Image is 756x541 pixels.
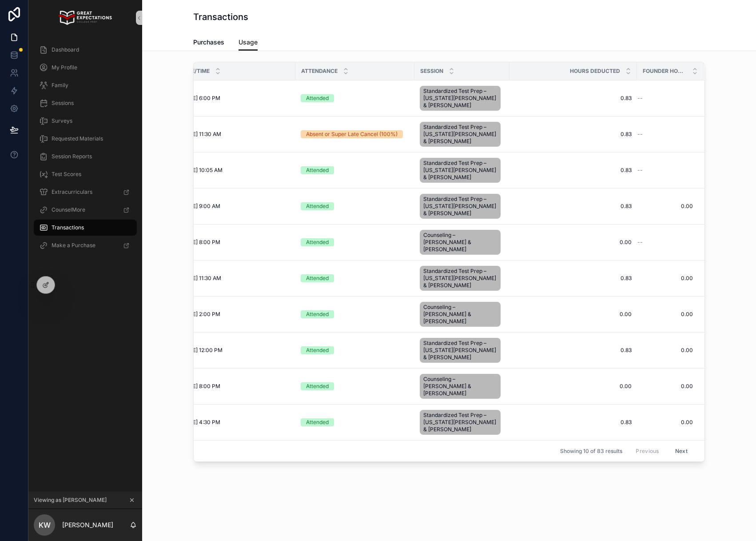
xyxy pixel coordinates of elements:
[420,228,504,256] a: Counseling – [PERSON_NAME] & [PERSON_NAME]
[52,64,77,71] span: My Profile
[637,419,693,426] a: 0.00
[515,131,632,138] a: 0.83
[180,203,220,210] span: [DATE] 9:00 AM
[420,300,504,329] a: Counseling – [PERSON_NAME] & [PERSON_NAME]
[34,95,137,111] a: Sessions
[62,521,113,529] p: [PERSON_NAME]
[301,238,409,246] a: Attended
[515,347,632,354] span: 0.83
[180,95,220,102] span: [DATE] 6:00 PM
[34,131,137,147] a: Requested Materials
[515,95,632,102] a: 0.83
[301,310,409,318] a: Attended
[52,82,68,89] span: Family
[239,34,258,51] a: Usage
[306,382,329,390] div: Attended
[423,304,497,325] span: Counseling – [PERSON_NAME] & [PERSON_NAME]
[180,311,290,318] a: [DATE] 2:00 PM
[301,94,409,102] a: Attended
[52,135,103,142] span: Requested Materials
[193,38,224,47] span: Purchases
[28,36,142,265] div: scrollable content
[515,239,632,246] a: 0.00
[180,419,220,426] span: [DATE] 4:30 PM
[637,347,693,354] a: 0.00
[52,224,84,231] span: Transactions
[560,448,622,455] span: Showing 10 of 83 results
[34,497,107,504] span: Viewing as [PERSON_NAME]
[423,268,497,289] span: Standardized Test Prep – [US_STATE][PERSON_NAME] & [PERSON_NAME]
[637,203,693,210] span: 0.00
[301,382,409,390] a: Attended
[637,383,693,390] span: 0.00
[306,274,329,282] div: Attended
[423,196,497,217] span: Standardized Test Prep – [US_STATE][PERSON_NAME] & [PERSON_NAME]
[420,372,504,401] a: Counseling – [PERSON_NAME] & [PERSON_NAME]
[180,419,290,426] a: [DATE] 4:30 PM
[34,166,137,182] a: Test Scores
[301,68,338,75] span: Attendance
[637,95,693,102] a: --
[34,77,137,93] a: Family
[52,188,92,196] span: Extracurriculars
[637,311,693,318] a: 0.00
[59,11,111,25] img: App logo
[515,383,632,390] span: 0.00
[34,42,137,58] a: Dashboard
[34,220,137,236] a: Transactions
[306,346,329,354] div: Attended
[180,239,290,246] a: [DATE] 8:00 PM
[180,95,290,102] a: [DATE] 6:00 PM
[423,232,497,253] span: Counseling – [PERSON_NAME] & [PERSON_NAME]
[306,310,329,318] div: Attended
[423,412,497,433] span: Standardized Test Prep – [US_STATE][PERSON_NAME] & [PERSON_NAME]
[515,203,632,210] a: 0.83
[180,131,290,138] a: [DATE] 11:30 AM
[180,383,220,390] span: [DATE] 8:00 PM
[52,46,79,53] span: Dashboard
[34,113,137,129] a: Surveys
[34,237,137,253] a: Make a Purchase
[420,408,504,437] a: Standardized Test Prep – [US_STATE][PERSON_NAME] & [PERSON_NAME]
[52,242,95,249] span: Make a Purchase
[39,520,51,530] span: KW
[301,346,409,354] a: Attended
[239,38,258,47] span: Usage
[34,184,137,200] a: Extracurriculars
[193,34,224,52] a: Purchases
[420,120,504,148] a: Standardized Test Prep – [US_STATE][PERSON_NAME] & [PERSON_NAME]
[423,340,497,361] span: Standardized Test Prep – [US_STATE][PERSON_NAME] & [PERSON_NAME]
[306,166,329,174] div: Attended
[515,419,632,426] span: 0.83
[34,148,137,164] a: Session Reports
[637,239,693,246] a: --
[515,167,632,174] span: 0.83
[420,84,504,112] a: Standardized Test Prep – [US_STATE][PERSON_NAME] & [PERSON_NAME]
[306,130,398,138] div: Absent or Super Late Cancel (100%)
[306,418,329,426] div: Attended
[193,11,248,23] h1: Transactions
[637,167,693,174] a: --
[180,239,220,246] span: [DATE] 8:00 PM
[301,130,409,138] a: Absent or Super Late Cancel (100%)
[180,383,290,390] a: [DATE] 8:00 PM
[423,88,497,109] span: Standardized Test Prep – [US_STATE][PERSON_NAME] & [PERSON_NAME]
[669,444,694,458] button: Next
[420,264,504,293] a: Standardized Test Prep – [US_STATE][PERSON_NAME] & [PERSON_NAME]
[306,94,329,102] div: Attended
[637,239,643,246] span: --
[34,60,137,76] a: My Profile
[637,167,643,174] span: --
[180,275,221,282] span: [DATE] 11:30 AM
[52,153,92,160] span: Session Reports
[181,68,210,75] span: Date/Time
[515,311,632,318] a: 0.00
[34,202,137,218] a: CounselMore
[420,156,504,184] a: Standardized Test Prep – [US_STATE][PERSON_NAME] & [PERSON_NAME]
